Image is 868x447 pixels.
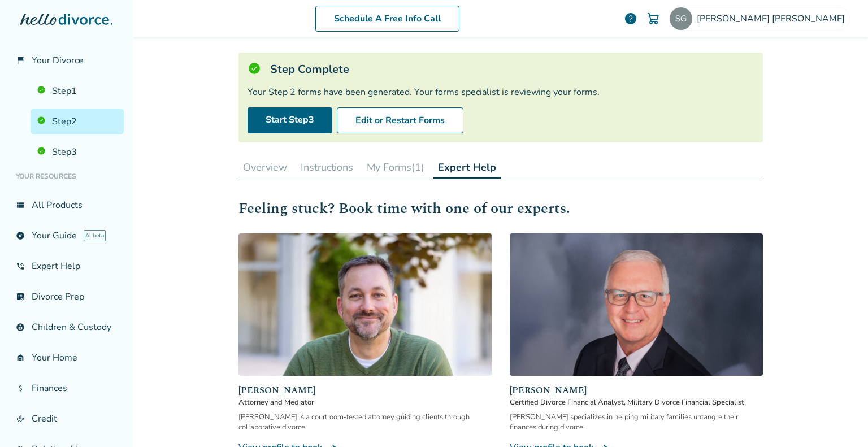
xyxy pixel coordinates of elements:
[248,86,754,98] div: Your Step 2 forms have been generated. Your forms specialist is reviewing your forms.
[238,233,492,376] img: Neil Forester
[646,12,660,25] img: Cart
[238,197,763,220] h2: Feeling stuck? Book time with one of our experts.
[296,156,358,179] button: Instructions
[84,230,106,241] span: AI beta
[9,47,124,73] a: flag_2Your Divorce
[238,384,492,397] span: [PERSON_NAME]
[16,384,25,393] span: attach_money
[32,54,84,67] span: Your Divorce
[670,7,692,30] img: pasleys@aol.com
[9,345,124,371] a: garage_homeYour Home
[9,223,124,249] a: exploreYour GuideAI beta
[31,78,124,104] a: Step1
[697,12,849,25] span: [PERSON_NAME] [PERSON_NAME]
[16,323,25,332] span: account_child
[9,253,124,279] a: phone_in_talkExpert Help
[9,284,124,310] a: list_alt_checkDivorce Prep
[433,156,501,179] button: Expert Help
[238,397,492,407] span: Attorney and Mediator
[270,62,349,77] h5: Step Complete
[16,56,25,65] span: flag_2
[510,397,763,407] span: Certified Divorce Financial Analyst, Military Divorce Financial Specialist
[16,292,25,301] span: list_alt_check
[811,393,868,447] iframe: Chat Widget
[624,12,637,25] a: help
[248,107,332,133] a: Start Step3
[510,412,763,432] div: [PERSON_NAME] specializes in helping military families untangle their finances during divorce.
[9,192,124,218] a: view_listAll Products
[315,6,459,32] a: Schedule A Free Info Call
[9,165,124,188] li: Your Resources
[337,107,463,133] button: Edit or Restart Forms
[510,233,763,376] img: David Smith
[16,231,25,240] span: explore
[238,412,492,432] div: [PERSON_NAME] is a courtroom-tested attorney guiding clients through collaborative divorce.
[510,384,763,397] span: [PERSON_NAME]
[16,353,25,362] span: garage_home
[238,156,292,179] button: Overview
[31,139,124,165] a: Step3
[16,201,25,210] span: view_list
[16,262,25,271] span: phone_in_talk
[31,109,124,134] a: Step2
[9,375,124,401] a: attach_moneyFinances
[9,406,124,432] a: finance_modeCredit
[362,156,429,179] button: My Forms(1)
[9,314,124,340] a: account_childChildren & Custody
[16,414,25,423] span: finance_mode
